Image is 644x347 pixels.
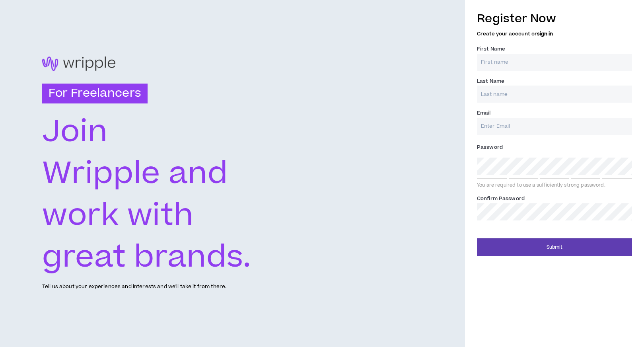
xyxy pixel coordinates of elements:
label: Confirm Password [477,192,525,205]
label: Email [477,107,491,119]
p: Tell us about your experiences and interests and we'll take it from there. [42,283,226,290]
label: Last Name [477,75,504,88]
text: Wripple and [42,152,228,195]
text: work with [42,194,194,237]
h5: Create your account or [477,31,632,37]
label: First Name [477,43,505,55]
button: Submit [477,238,632,256]
input: First name [477,54,632,71]
h3: For Freelancers [42,84,148,103]
text: great brands. [42,236,251,279]
input: Last name [477,86,632,103]
h3: Register Now [477,10,632,27]
input: Enter Email [477,118,632,135]
div: You are required to use a sufficiently strong password. [477,182,632,189]
a: sign in [537,30,553,37]
span: Password [477,144,503,151]
text: Join [42,110,108,153]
